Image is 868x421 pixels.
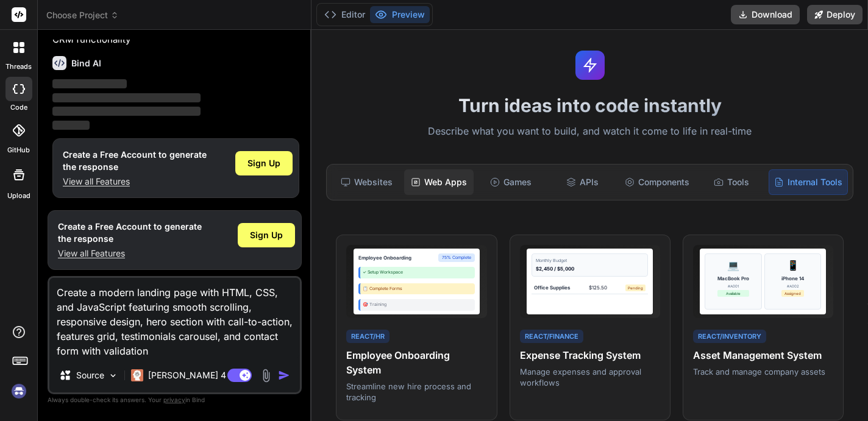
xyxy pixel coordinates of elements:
[63,175,207,188] p: View all Features
[787,258,799,272] div: 📱
[358,283,475,295] div: 📋 Complete Forms
[620,169,694,195] div: Components
[781,283,804,289] div: #A002
[52,79,127,88] span: ‌
[332,169,401,195] div: Websites
[49,278,300,358] textarea: Create a modern landing page with HTML, CSS, and JavaScript featuring smooth scrolling, responsiv...
[319,6,370,23] button: Editor
[625,285,646,291] div: Pending
[163,396,185,403] span: privacy
[589,284,607,291] div: $125.50
[727,258,739,272] div: 💻
[278,369,290,381] img: icon
[781,275,804,282] div: iPhone 14
[717,283,749,289] div: #A001
[520,366,660,388] p: Manage expenses and approval workflows
[717,275,749,282] div: MacBook Pro
[781,290,804,297] div: Assigned
[148,369,239,381] p: [PERSON_NAME] 4 S..
[358,254,411,261] div: Employee Onboarding
[693,366,833,377] p: Track and manage company assets
[534,284,570,291] div: Office Supplies
[7,191,30,201] label: Upload
[108,370,118,381] img: Pick Models
[52,121,90,130] span: ‌
[358,299,475,311] div: 🎯 Training
[48,394,302,406] p: Always double-check its answers. Your in Bind
[370,6,430,23] button: Preview
[693,348,833,363] h4: Asset Management System
[319,94,861,116] h1: Turn ideas into code instantly
[58,247,202,260] p: View all Features
[247,157,280,169] span: Sign Up
[250,229,283,241] span: Sign Up
[520,348,660,363] h4: Expense Tracking System
[7,145,30,155] label: GitHub
[693,330,766,344] div: React/Inventory
[76,369,104,381] p: Source
[9,381,29,402] img: signin
[71,57,101,69] h6: Bind AI
[358,267,475,278] div: ✓ Setup Workspace
[346,381,486,403] p: Streamline new hire process and tracking
[807,5,863,24] button: Deploy
[52,93,201,102] span: ‌
[346,348,486,377] h4: Employee Onboarding System
[536,265,644,272] div: $2,450 / $5,000
[697,169,766,195] div: Tools
[10,102,27,113] label: code
[346,330,390,344] div: React/HR
[46,9,119,21] span: Choose Project
[404,169,474,195] div: Web Apps
[476,169,546,195] div: Games
[731,5,800,24] button: Download
[769,169,848,195] div: Internal Tools
[259,369,273,383] img: attachment
[717,290,749,297] div: Available
[548,169,617,195] div: APIs
[131,369,143,381] img: Claude 4 Sonnet
[5,62,32,72] label: threads
[58,221,202,245] h1: Create a Free Account to generate the response
[520,330,583,344] div: React/Finance
[52,107,201,116] span: ‌
[63,149,207,173] h1: Create a Free Account to generate the response
[536,258,644,264] div: Monthly Budget
[319,124,861,140] p: Describe what you want to build, and watch it come to life in real-time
